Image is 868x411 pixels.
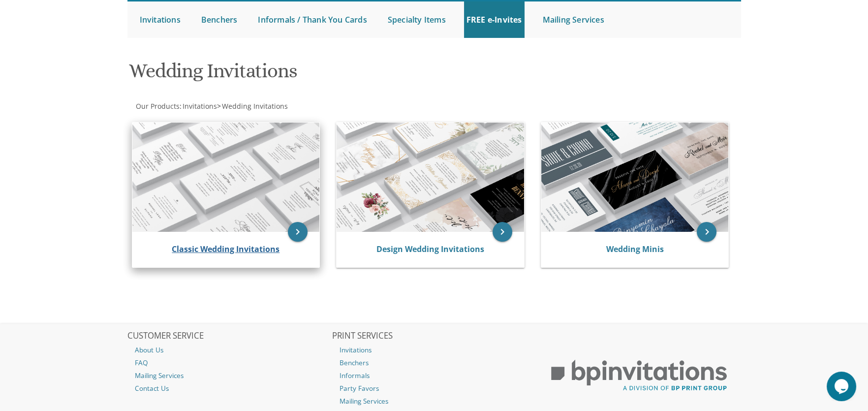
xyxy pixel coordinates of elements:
[183,101,217,111] span: Invitations
[464,1,525,38] a: FREE e-Invites
[493,222,512,242] a: keyboard_arrow_right
[137,1,183,38] a: Invitations
[127,369,331,382] a: Mailing Services
[827,372,858,401] iframe: chat widget
[127,356,331,369] a: FAQ
[255,1,369,38] a: Informals / Thank You Cards
[337,123,524,232] img: Design Wedding Invitations
[288,222,308,242] a: keyboard_arrow_right
[172,244,279,254] a: Classic Wedding Invitations
[332,331,536,341] h2: PRINT SERVICES
[127,344,331,356] a: About Us
[541,123,729,232] img: Wedding Minis
[217,101,288,111] span: >
[221,101,288,111] a: Wedding Invitations
[127,382,331,395] a: Contact Us
[537,351,741,400] img: BP Print Group
[376,244,484,254] a: Design Wedding Invitations
[332,369,536,382] a: Informals
[332,395,536,408] a: Mailing Services
[332,344,536,356] a: Invitations
[697,222,716,242] a: keyboard_arrow_right
[385,1,448,38] a: Specialty Items
[540,1,607,38] a: Mailing Services
[127,331,331,341] h2: CUSTOMER SERVICE
[132,123,320,232] img: Classic Wedding Invitations
[135,101,180,111] a: Our Products
[222,101,288,111] span: Wedding Invitations
[127,101,434,111] div: :
[332,382,536,395] a: Party Favors
[606,244,664,254] a: Wedding Minis
[332,356,536,369] a: Benchers
[182,101,217,111] a: Invitations
[199,1,240,38] a: Benchers
[129,60,530,89] h1: Wedding Invitations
